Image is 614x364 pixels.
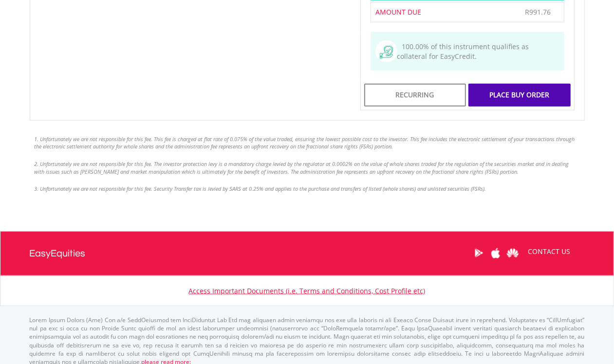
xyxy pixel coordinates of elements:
[376,7,422,17] span: AMOUNT DUE
[521,238,577,265] a: CONTACT US
[468,84,570,106] div: Place Buy Order
[397,42,529,61] span: 100.00% of this instrument qualifies as collateral for EasyCredit.
[504,238,521,268] a: Huawei
[35,160,580,175] li: 2. Unfortunately we are not responsible for this fee. The investor protection levy is a mandatory...
[35,135,580,150] li: 1. Unfortunately we are not responsible for this fee. This fee is charged at flat rate of 0.075% ...
[35,185,580,193] li: 3. Unfortunately we are not responsible for this fee. Security Transfer tax is levied by SARS at ...
[189,286,426,295] a: Access Important Documents (i.e. Terms and Conditions, Cost Profile etc)
[30,232,86,275] a: EasyEquities
[525,7,551,17] span: R991.76
[364,84,466,106] div: Recurring
[487,238,504,268] a: Apple
[470,238,487,268] a: Google Play
[380,46,393,59] img: collateral-qualifying-green.svg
